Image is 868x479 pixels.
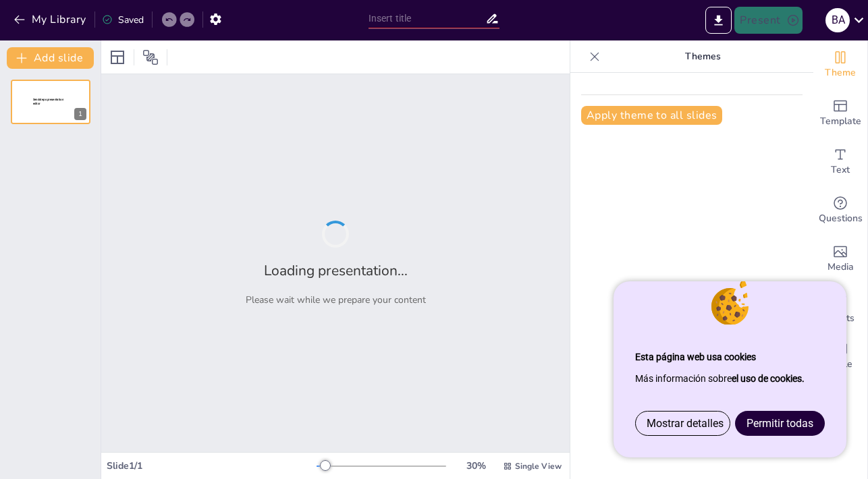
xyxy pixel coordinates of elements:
[107,47,128,68] div: Layout
[813,186,867,235] div: Get real-time input from your audience
[825,65,856,80] span: Theme
[581,106,722,125] button: Apply theme to all slides
[460,459,492,472] div: 30 %
[747,417,813,430] span: Permitir todas
[107,459,317,472] div: Slide 1 / 1
[734,7,802,34] button: Present
[636,412,734,435] a: Mostrar detalles
[369,9,485,28] input: Insert title
[11,80,90,124] div: 1
[264,261,408,280] h2: Loading presentation...
[819,211,863,226] span: Questions
[647,417,724,430] span: Mostrar detalles
[813,40,867,89] div: Change the overall theme
[635,368,825,389] p: Más información sobre
[813,138,867,186] div: Add text boxes
[820,114,861,129] span: Template
[825,8,850,32] div: B A
[10,9,92,30] button: My Library
[813,89,867,138] div: Add ready made slides
[74,108,86,120] div: 1
[732,373,805,384] a: el uso de cookies.
[813,283,867,332] div: Add charts and graphs
[736,412,824,435] a: Permitir todas
[635,351,756,362] strong: Esta página web usa cookies
[33,98,63,105] span: Sendsteps presentation editor
[7,47,94,69] button: Add slide
[705,7,732,34] button: Export to PowerPoint
[246,293,426,306] p: Please wait while we prepare your content
[515,461,562,472] span: Single View
[813,235,867,283] div: Add images, graphics, shapes or video
[142,49,159,65] span: Position
[831,163,850,177] span: Text
[825,7,850,34] button: B A
[605,40,800,73] p: Themes
[828,260,854,275] span: Media
[102,13,144,26] div: Saved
